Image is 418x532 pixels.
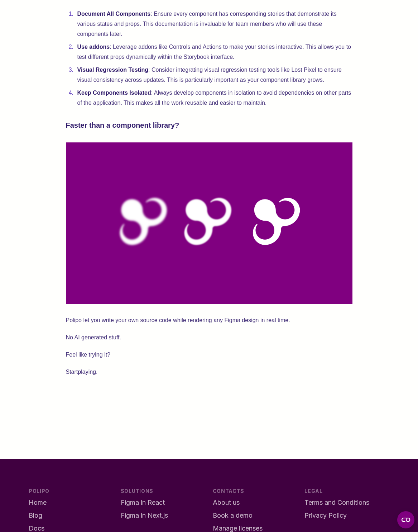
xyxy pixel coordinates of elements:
[121,498,206,508] a: Figma in React
[66,350,352,360] p: Feel like trying it?
[29,499,47,506] span: Home
[304,498,389,508] a: Terms and Conditions
[397,511,414,528] button: Open CMP widget
[75,88,352,108] li: : Always develop components in isolation to avoid dependencies on other parts of the application....
[66,142,352,304] img: Polipo
[213,498,298,508] a: About us
[29,510,114,521] a: Blog
[66,333,352,343] p: No AI generated stuff.
[29,498,114,508] a: Home
[75,42,352,62] li: : Leverage addons like Controls and Actions to make your stories interactive. This allows you to ...
[213,510,298,521] a: Book a demo
[78,369,96,375] a: playing
[66,119,352,131] h3: Faster than a component library?
[121,499,165,506] span: Figma in React
[304,512,347,519] span: Privacy Policy
[77,44,110,50] strong: Use addons
[213,488,245,494] span: Contacts
[304,510,389,521] a: Privacy Policy
[121,512,168,519] span: Figma in Next.js
[29,524,44,532] span: Docs
[304,499,369,506] span: Terms and Conditions
[213,512,253,519] span: Book a demo
[304,488,323,494] span: Legal
[29,512,42,519] span: Blog
[66,367,352,377] p: Start .
[77,90,151,96] strong: Keep Components Isolated
[121,488,153,494] span: Solutions
[75,65,352,85] li: : Consider integrating visual regression testing tools like Lost Pixel to ensure visual consisten...
[213,499,240,506] span: About us
[77,11,151,17] strong: Document All Components
[29,488,49,494] span: Polipo
[77,67,149,73] strong: Visual Regression Testing
[75,9,352,39] li: : Ensure every component has corresponding stories that demonstrate its various states and props....
[213,524,263,532] span: Manage licenses
[121,510,206,521] a: Figma in Next.js
[66,315,352,325] p: Polipo let you write your own source code while rendering any Figma design in real time.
